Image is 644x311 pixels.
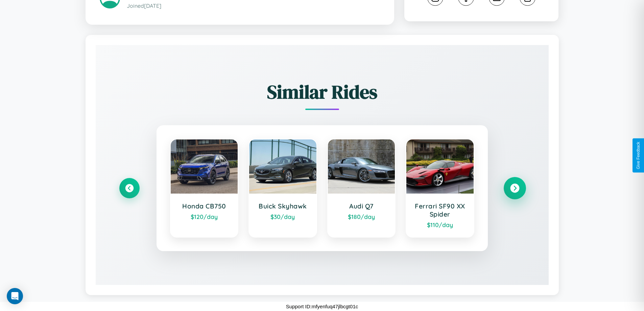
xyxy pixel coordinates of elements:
[7,288,23,304] div: Open Intercom Messenger
[170,139,239,238] a: Honda CB750$120/day
[119,79,525,105] h2: Similar Rides
[256,213,310,220] div: $ 30 /day
[335,213,388,220] div: $ 180 /day
[127,1,380,11] p: Joined [DATE]
[636,142,641,169] div: Give Feedback
[177,202,231,210] h3: Honda CB750
[413,221,467,228] div: $ 110 /day
[327,139,396,238] a: Audi Q7$180/day
[413,202,467,218] h3: Ferrari SF90 XX Spider
[177,213,231,220] div: $ 120 /day
[406,139,474,238] a: Ferrari SF90 XX Spider$110/day
[335,202,388,210] h3: Audi Q7
[248,139,317,238] a: Buick Skyhawk$30/day
[286,302,358,311] p: Support ID: mfyenfuq47jlbcgt01c
[256,202,310,210] h3: Buick Skyhawk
